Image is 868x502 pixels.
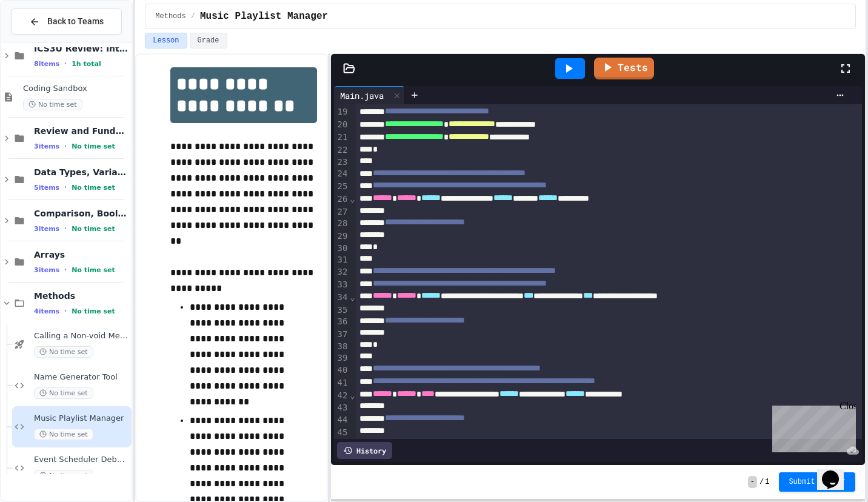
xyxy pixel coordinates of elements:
div: 34 [334,292,349,304]
div: 37 [334,329,349,341]
span: 8 items [34,60,59,68]
span: Comparison, Boolean Logic, If-Statements [34,208,129,219]
span: • [64,306,67,316]
span: Methods [155,12,185,21]
div: 28 [334,218,349,230]
iframe: chat widget [817,453,856,490]
div: 20 [334,119,349,132]
div: 38 [334,341,349,353]
span: 3 items [34,142,59,150]
button: Back to Teams [11,8,122,35]
div: Main.java [334,86,405,104]
div: 27 [334,206,349,218]
span: Calling a Non-void Method [34,331,129,341]
button: Submit Answer [779,472,855,492]
span: Coding Sandbox [23,84,129,94]
span: • [64,59,67,69]
span: • [64,182,67,192]
span: 5 items [34,184,59,192]
div: 35 [334,304,349,316]
span: No time set [72,266,115,274]
span: • [64,265,67,275]
div: 29 [334,230,349,243]
div: 23 [334,156,349,169]
div: Main.java [334,89,390,102]
div: 41 [334,377,349,390]
span: Data Types, Variables, and Math [34,167,129,178]
span: - [748,476,757,488]
div: 24 [334,168,349,181]
span: ICS3U Review: Introduction to Java [34,43,129,54]
div: 30 [334,243,349,255]
span: No time set [23,99,82,110]
span: No time set [34,429,93,440]
span: / [191,12,195,21]
span: • [64,224,67,233]
span: 4 items [34,307,59,315]
span: Music Playlist Manager [34,413,129,424]
span: Event Scheduler Debugger [34,455,129,465]
span: No time set [34,346,93,358]
span: Fold line [349,292,355,302]
div: 46 [334,438,349,450]
span: Music Playlist Manager [200,9,328,24]
div: 21 [334,132,349,144]
span: Review and Fundamentals [34,125,129,136]
div: 39 [334,352,349,364]
span: No time set [34,470,93,481]
button: Grade [190,33,227,49]
div: 26 [334,193,349,206]
div: 43 [334,402,349,414]
div: 33 [334,279,349,292]
span: • [64,141,67,151]
div: 19 [334,106,349,119]
div: 42 [334,390,349,403]
span: Name Generator Tool [34,372,129,383]
div: 31 [334,254,349,266]
span: No time set [72,225,115,233]
iframe: chat widget [767,401,856,452]
span: Arrays [34,249,129,260]
span: 3 items [34,266,59,274]
div: Chat with us now!Close [5,5,84,77]
div: 25 [334,181,349,193]
span: 3 items [34,225,59,233]
span: No time set [34,387,93,399]
span: Submit Answer [789,477,846,487]
div: 40 [334,364,349,377]
div: 32 [334,266,349,279]
span: 1 [765,477,769,487]
div: 44 [334,414,349,427]
span: No time set [72,142,115,150]
div: 36 [334,316,349,329]
div: 22 [334,144,349,156]
span: 1h total [72,60,101,68]
span: / [760,477,764,487]
a: Tests [594,58,654,79]
button: Lesson [145,33,187,49]
span: Methods [34,290,129,301]
div: 45 [334,427,349,439]
span: No time set [72,307,115,315]
div: History [337,442,392,459]
span: Back to Teams [47,15,104,28]
span: No time set [72,184,115,192]
span: Fold line [349,194,355,204]
span: Fold line [349,390,355,400]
